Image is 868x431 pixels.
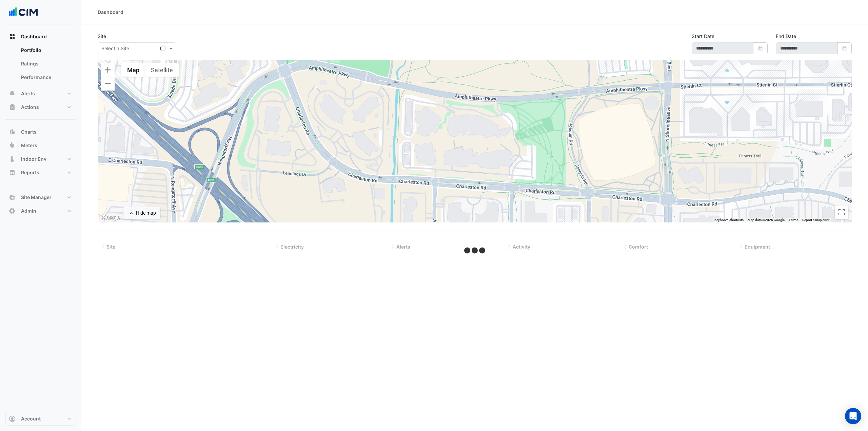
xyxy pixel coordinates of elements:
a: Performance [16,71,76,84]
span: Alerts [21,90,35,97]
a: Portfolio [16,43,76,57]
span: Activity [513,244,530,250]
button: Show satellite imagery [145,63,179,77]
span: Alerts [396,244,410,250]
app-icon: Actions [9,104,16,111]
span: Indoor Env [21,156,46,162]
img: Google [99,214,122,222]
button: Account [5,412,76,426]
app-icon: Alerts [9,90,16,97]
button: Toggle fullscreen view [835,205,848,219]
div: Dashboard [5,43,76,87]
app-icon: Dashboard [9,33,16,40]
button: Show street map [121,63,145,77]
app-icon: Meters [9,142,16,149]
button: Charts [5,125,76,139]
app-icon: Charts [9,129,16,135]
button: Indoor Env [5,152,76,166]
span: Account [21,415,41,422]
button: Reports [5,166,76,179]
span: Meters [21,142,37,149]
span: Equipment [745,244,770,250]
label: Start Date [692,33,714,40]
app-icon: Admin [9,208,16,214]
button: Hide map [123,207,160,219]
a: Terms (opens in new tab) [789,218,798,222]
button: Alerts [5,87,76,100]
span: Site [106,244,115,250]
button: Site Manager [5,191,76,204]
img: Company Logo [8,5,39,19]
div: Open Intercom Messenger [845,408,861,424]
button: Dashboard [5,30,76,43]
button: Meters [5,139,76,152]
app-icon: Reports [9,169,16,176]
span: Charts [21,129,37,135]
span: Dashboard [21,33,47,40]
app-icon: Site Manager [9,194,16,201]
label: Site [98,33,106,40]
span: Comfort [629,244,648,250]
button: Zoom in [101,63,115,77]
div: Dashboard [98,8,123,16]
span: Actions [21,104,39,111]
span: Reports [21,169,39,176]
span: Electricity [280,244,304,250]
a: Open this area in Google Maps (opens a new window) [99,214,122,222]
button: Actions [5,100,76,114]
a: Ratings [16,57,76,71]
a: Report a map error [802,218,829,222]
div: Hide map [136,210,156,217]
label: End Date [776,33,796,40]
button: Zoom out [101,77,115,91]
button: Keyboard shortcuts [714,218,744,222]
span: Admin [21,208,36,214]
span: Map data ©2025 Google [748,218,785,222]
span: Site Manager [21,194,52,201]
button: Admin [5,204,76,218]
app-icon: Indoor Env [9,156,16,162]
